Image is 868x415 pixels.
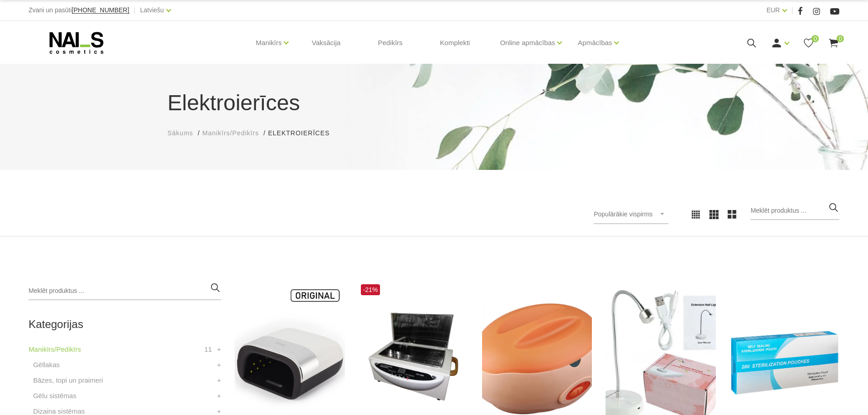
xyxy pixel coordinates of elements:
[168,129,194,137] span: Sākums
[256,25,282,61] a: Manikīrs
[29,344,81,355] a: Manikīrs/Pedikīrs
[766,5,780,15] a: EUR
[217,359,221,370] a: +
[168,87,701,119] h1: Elektroierīces
[217,375,221,386] a: +
[29,318,221,330] h2: Kategorijas
[304,21,348,65] a: Vaksācija
[33,359,60,370] a: Gēllakas
[33,375,103,386] a: Bāzes, topi un praimeri
[29,5,129,16] div: Zvani un pasūti
[750,202,839,220] input: Meklēt produktus ...
[168,128,194,138] a: Sākums
[217,344,221,355] a: +
[134,5,136,16] span: |
[202,129,259,137] span: Manikīrs/Pedikīrs
[361,284,380,295] span: -21%
[202,128,259,138] a: Manikīrs/Pedikīrs
[500,25,555,61] a: Online apmācības
[433,21,478,65] a: Komplekti
[140,5,164,15] a: Latviešu
[72,7,129,14] a: [PHONE_NUMBER]
[791,5,793,16] span: |
[578,25,612,61] a: Apmācības
[204,344,212,355] span: 11
[837,35,844,42] span: 0
[803,37,814,49] a: 0
[828,37,839,49] a: 0
[812,35,819,42] span: 0
[370,21,410,65] a: Pedikīrs
[217,390,221,401] a: +
[72,6,129,14] span: [PHONE_NUMBER]
[594,210,652,218] span: Populārākie vispirms
[29,282,221,300] input: Meklēt produktus ...
[33,390,77,401] a: Gēlu sistēmas
[268,128,339,138] li: Elektroierīces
